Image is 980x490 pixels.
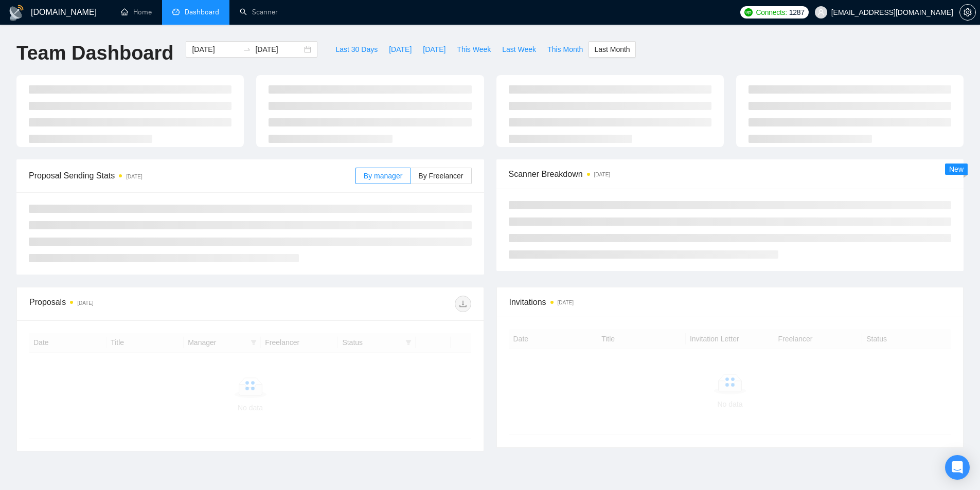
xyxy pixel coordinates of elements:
[185,8,219,16] span: Dashboard
[8,5,25,21] img: logo
[789,7,805,18] span: 1287
[16,41,173,65] h1: Team Dashboard
[744,8,753,16] img: upwork-logo.png
[383,41,417,58] button: [DATE]
[29,169,355,182] span: Proposal Sending Stats
[558,300,574,305] time: [DATE]
[240,8,278,16] a: searchScanner
[542,41,589,58] button: This Month
[364,172,402,180] span: By manager
[509,168,952,180] span: Scanner Breakdown
[451,41,496,58] button: This Week
[243,45,251,53] span: to
[959,8,976,16] a: setting
[949,165,964,173] span: New
[192,44,239,55] input: Start date
[457,44,491,55] span: This Week
[423,44,446,55] span: [DATE]
[496,41,542,58] button: Last Week
[960,8,975,16] span: setting
[417,41,451,58] button: [DATE]
[335,44,378,55] span: Last 30 Days
[756,7,787,18] span: Connects:
[817,9,825,16] span: user
[502,44,536,55] span: Last Week
[172,8,180,15] span: dashboard
[589,41,635,58] button: Last Month
[594,44,630,55] span: Last Month
[243,45,251,53] span: swap-right
[594,172,610,177] time: [DATE]
[121,8,152,16] a: homeHome
[945,455,970,480] div: Open Intercom Messenger
[126,174,142,179] time: [DATE]
[509,296,951,308] span: Invitations
[77,300,93,306] time: [DATE]
[330,41,383,58] button: Last 30 Days
[959,4,976,21] button: setting
[418,172,463,180] span: By Freelancer
[547,44,583,55] span: This Month
[389,44,412,55] span: [DATE]
[255,44,302,55] input: End date
[29,296,250,312] div: Proposals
